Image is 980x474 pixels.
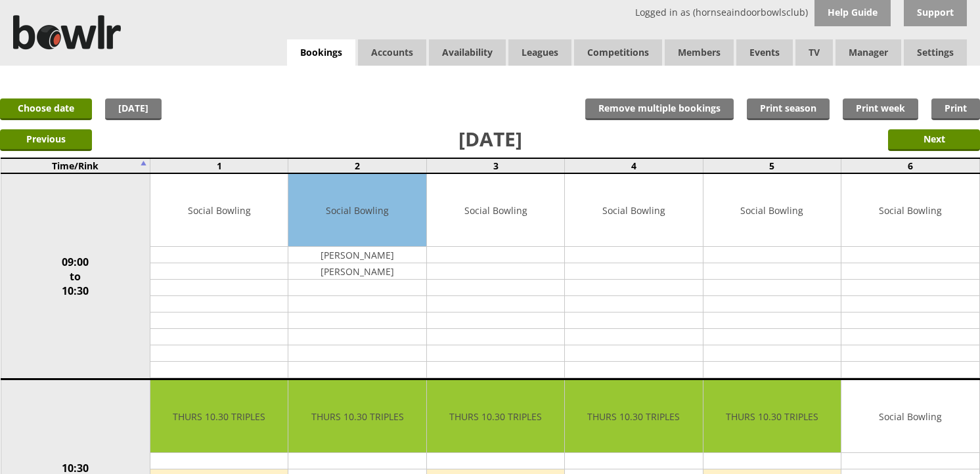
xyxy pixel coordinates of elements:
td: THURS 10.30 TRIPLES [150,380,288,453]
input: Remove multiple bookings [585,98,734,120]
td: 3 [426,158,564,173]
a: Availability [429,39,506,66]
td: 1 [150,158,288,173]
input: Next [888,129,980,151]
span: Settings [904,39,967,66]
a: Competitions [574,39,662,66]
td: Social Bowling [565,174,702,247]
td: THURS 10.30 TRIPLES [565,380,702,453]
td: 6 [841,158,979,173]
td: Social Bowling [150,174,288,247]
td: THURS 10.30 TRIPLES [288,380,426,453]
td: Time/Rink [1,158,150,173]
span: Members [665,39,734,66]
span: Accounts [358,39,426,66]
td: Social Bowling [427,174,564,247]
a: Print season [747,98,830,120]
a: Leagues [508,39,571,66]
td: 5 [703,158,841,173]
td: Social Bowling [841,380,979,453]
td: Social Bowling [288,174,426,247]
a: Print [931,98,980,120]
td: [PERSON_NAME] [288,263,426,280]
td: 2 [288,158,426,173]
td: THURS 10.30 TRIPLES [703,380,841,453]
td: Social Bowling [841,174,979,247]
a: [DATE] [105,98,162,120]
td: Social Bowling [703,174,841,247]
span: Manager [835,39,901,66]
td: THURS 10.30 TRIPLES [427,380,564,453]
a: Events [736,39,793,66]
span: TV [795,39,833,66]
td: 4 [565,158,703,173]
td: 09:00 to 10:30 [1,173,150,379]
a: Bookings [287,39,355,66]
a: Print week [843,98,918,120]
td: [PERSON_NAME] [288,247,426,263]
